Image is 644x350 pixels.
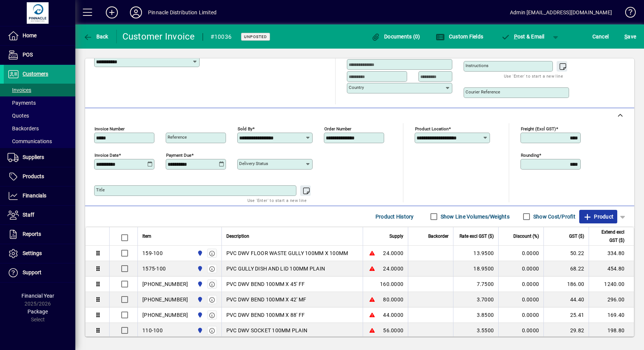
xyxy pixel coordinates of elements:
[100,6,124,19] button: Add
[4,26,75,45] a: Home
[532,213,575,220] label: Show Cost/Profit
[8,113,29,119] span: Quotes
[458,296,494,303] div: 3.7000
[226,296,307,303] span: PVC DWV BEND 100MM X 42' MF
[195,326,204,335] span: Pinnacle Distribution
[23,212,34,218] span: Staff
[428,232,449,240] span: Backorder
[623,30,638,43] button: Save
[226,249,348,257] span: PVC DWV FLOOR WASTE GULLY 100MM X 100MM
[95,126,125,131] mat-label: Invoice number
[4,148,75,167] a: Suppliers
[465,89,500,95] mat-label: Courier Reference
[383,327,403,334] span: 56.0000
[23,32,37,38] span: Home
[498,323,543,338] td: 0.0000
[168,134,187,140] mat-label: Reference
[543,292,589,307] td: 44.40
[383,265,403,272] span: 24.0000
[8,125,39,131] span: Backorders
[543,246,589,261] td: 50.22
[211,31,232,43] div: #10036
[498,261,543,277] td: 0.0000
[436,34,483,40] span: Custom Fields
[594,228,624,245] span: Extend excl GST ($)
[4,206,75,225] a: Staff
[620,2,635,26] a: Knowledge Base
[543,261,589,277] td: 68.22
[415,126,449,131] mat-label: Product location
[4,186,75,205] a: Financials
[4,84,75,96] a: Invoices
[142,249,163,257] div: 159-100
[4,263,75,282] a: Support
[96,187,105,193] mat-label: Title
[166,153,191,158] mat-label: Payment due
[589,323,634,338] td: 198.80
[195,295,204,304] span: Pinnacle Distribution
[324,126,351,131] mat-label: Order number
[142,327,163,334] div: 110-100
[23,231,41,237] span: Reports
[501,34,545,40] span: ost & Email
[543,277,589,292] td: 186.00
[383,249,403,257] span: 24.0000
[195,311,204,319] span: Pinnacle Distribution
[583,211,613,223] span: Product
[459,232,494,240] span: Rate excl GST ($)
[458,265,494,272] div: 18.9500
[589,277,634,292] td: 1240.00
[465,63,488,68] mat-label: Instructions
[439,213,510,220] label: Show Line Volumes/Weights
[23,173,44,179] span: Products
[83,34,108,40] span: Back
[122,31,195,43] div: Customer Invoice
[95,153,119,158] mat-label: Invoice date
[142,311,188,319] div: [PHONE_NUMBER]
[226,327,308,334] span: PVC DWV SOCKET 100MM PLAIN
[371,34,420,40] span: Documents (0)
[8,87,31,93] span: Invoices
[380,280,403,288] span: 160.0000
[521,126,556,131] mat-label: Freight (excl GST)
[543,307,589,323] td: 25.41
[226,280,305,288] span: PVC DWV BEND 100MM X 45' FF
[4,244,75,263] a: Settings
[81,30,110,43] button: Back
[23,193,46,199] span: Financials
[389,232,403,240] span: Supply
[23,52,33,58] span: POS
[434,30,485,43] button: Custom Fields
[624,31,636,43] span: ave
[142,265,166,272] div: 1575-100
[244,34,267,39] span: Unposted
[247,196,307,205] mat-hint: Use 'Enter' to start a new line
[458,280,494,288] div: 7.7500
[75,30,117,43] app-page-header-button: Back
[195,280,204,288] span: Pinnacle Distribution
[504,72,563,80] mat-hint: Use 'Enter' to start a new line
[383,296,403,303] span: 80.0000
[458,311,494,319] div: 3.8500
[591,30,611,43] button: Cancel
[543,323,589,338] td: 29.82
[497,30,548,43] button: Post & Email
[589,292,634,307] td: 296.00
[375,211,414,223] span: Product History
[226,265,325,272] span: PVC GULLY DISH AND LID 100MM PLAIN
[226,311,305,319] span: PVC DWV BEND 100MM X 88' FF
[8,138,52,144] span: Communications
[23,154,44,160] span: Suppliers
[579,210,617,223] button: Product
[4,122,75,135] a: Backorders
[195,264,204,273] span: Pinnacle Distribution
[383,311,403,319] span: 44.0000
[23,269,41,275] span: Support
[498,307,543,323] td: 0.0000
[4,96,75,109] a: Payments
[624,34,627,40] span: S
[8,100,36,106] span: Payments
[513,232,539,240] span: Discount (%)
[592,31,609,43] span: Cancel
[458,327,494,334] div: 3.5500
